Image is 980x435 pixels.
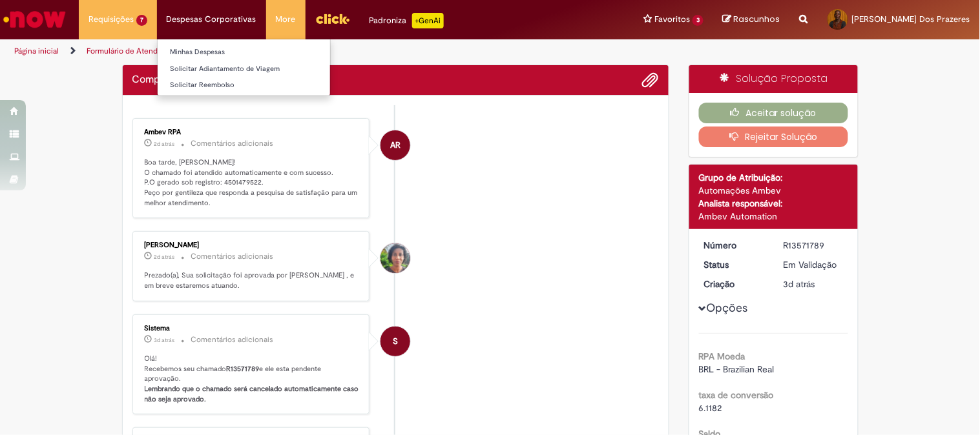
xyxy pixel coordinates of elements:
[784,278,844,290] div: 26/09/2025 16:52:19
[315,9,350,28] img: click_logo_yellow_360x200.png
[14,46,59,56] a: Página inicial
[158,78,330,92] a: Solicitar Reembolso
[393,326,398,357] span: S
[699,389,774,401] b: taxa de conversão
[145,128,360,136] div: Ambev RPA
[412,13,444,28] p: +GenAi
[191,334,274,345] small: Comentários adicionais
[699,197,848,210] div: Analista responsável:
[276,13,296,26] span: More
[145,384,361,404] b: Lembrando que o chamado será cancelado automaticamente caso não seja aprovado.
[699,402,722,414] span: 6.1182
[699,171,848,184] div: Grupo de Atribuição:
[734,13,780,25] span: Rascunhos
[154,140,175,148] span: 2d atrás
[145,241,360,249] div: [PERSON_NAME]
[191,138,274,149] small: Comentários adicionais
[191,251,274,262] small: Comentários adicionais
[145,270,360,290] p: Prezado(a), Sua solicitação foi aprovada por [PERSON_NAME] , e em breve estaremos atuando.
[784,278,815,290] time: 26/09/2025 16:52:19
[693,15,704,26] span: 3
[154,253,175,261] time: 27/09/2025 11:32:53
[784,278,815,290] span: 3d atrás
[154,336,175,344] time: 26/09/2025 16:52:31
[381,327,410,356] div: System
[699,350,745,362] b: RPA Moeda
[381,130,410,160] div: Ambev RPA
[145,157,360,208] p: Boa tarde, [PERSON_NAME]! O chamado foi atendido automaticamente e com sucesso. P.O gerado sob re...
[145,325,360,332] div: Sistema
[167,13,256,26] span: Despesas Corporativas
[689,65,858,93] div: Solução Proposta
[784,258,844,271] div: Em Validação
[699,363,775,375] span: BRL - Brazilian Real
[694,239,774,252] dt: Número
[694,278,774,290] dt: Criação
[136,15,147,26] span: 7
[158,62,330,76] a: Solicitar Adiantamento de Viagem
[87,46,182,56] a: Formulário de Atendimento
[390,130,401,161] span: AR
[699,126,848,147] button: Rejeitar Solução
[694,258,774,271] dt: Status
[699,184,848,197] div: Automações Ambev
[1,6,68,32] img: ServiceNow
[227,364,260,374] b: R13571789
[158,45,330,59] a: Minhas Despesas
[723,14,780,26] a: Rascunhos
[699,210,848,223] div: Ambev Automation
[699,103,848,123] button: Aceitar solução
[89,13,134,26] span: Requisições
[145,354,360,405] p: Olá! Recebemos seu chamado e ele esta pendente aprovação.
[370,13,444,28] div: Padroniza
[784,239,844,252] div: R13571789
[154,336,175,344] span: 3d atrás
[132,74,266,86] h2: Compras rápidas (Speed Buy) Histórico de tíquete
[642,72,659,88] button: Adicionar anexos
[157,39,331,96] ul: Despesas Corporativas
[654,13,690,26] span: Favoritos
[852,14,970,25] span: [PERSON_NAME] Dos Prazeres
[10,39,643,63] ul: Trilhas de página
[154,253,175,261] span: 2d atrás
[154,140,175,148] time: 27/09/2025 12:06:37
[381,243,410,273] div: Helen Costa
